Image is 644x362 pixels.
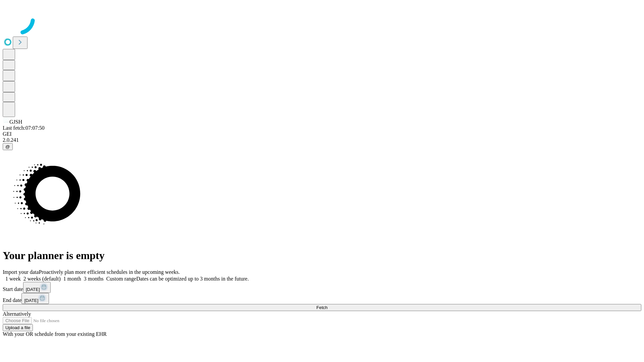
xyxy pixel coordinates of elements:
[39,269,180,275] span: Proactively plan more efficient schedules in the upcoming weeks.
[3,137,641,143] div: 2.0.241
[23,276,61,282] span: 2 weeks (default)
[24,298,38,303] span: [DATE]
[21,293,49,304] button: [DATE]
[3,311,31,317] span: Alternatively
[23,282,51,293] button: [DATE]
[5,144,10,149] span: @
[3,143,13,150] button: @
[3,131,641,137] div: GEI
[316,305,327,310] span: Fetch
[3,304,641,311] button: Fetch
[3,249,641,262] h1: Your planner is empty
[136,276,249,282] span: Dates can be optimized up to 3 months in the future.
[3,293,641,304] div: End date
[3,331,107,337] span: With your OR schedule from your existing EHR
[9,119,22,125] span: GJSH
[3,269,39,275] span: Import your data
[26,287,40,292] span: [DATE]
[3,282,641,293] div: Start date
[5,276,21,282] span: 1 week
[3,125,45,131] span: Last fetch: 07:07:50
[63,276,81,282] span: 1 month
[84,276,104,282] span: 3 months
[106,276,136,282] span: Custom range
[3,324,33,331] button: Upload a file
